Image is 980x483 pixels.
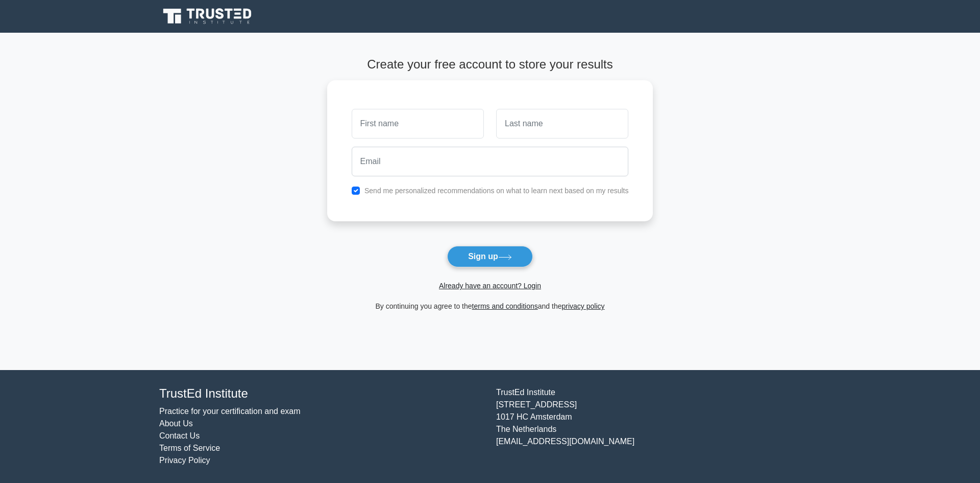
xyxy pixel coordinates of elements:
a: Terms of Service [159,444,220,452]
a: Already have an account? Login [439,282,541,290]
a: terms and conditions [472,302,538,310]
input: First name [352,109,484,139]
input: Email [352,147,629,176]
a: About Us [159,419,193,428]
a: Privacy Policy [159,456,210,465]
a: privacy policy [562,302,605,310]
div: By continuing you agree to the and the [321,300,659,312]
label: Send me personalized recommendations on what to learn next based on my results [364,187,629,195]
a: Contact Us [159,431,200,440]
a: Practice for your certification and exam [159,407,301,416]
button: Sign up [447,246,533,267]
h4: Create your free account to store your results [327,57,653,72]
input: Last name [496,109,628,139]
h4: TrustEd Institute [159,386,484,401]
div: TrustEd Institute [STREET_ADDRESS] 1017 HC Amsterdam The Netherlands [EMAIL_ADDRESS][DOMAIN_NAME] [490,386,827,467]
